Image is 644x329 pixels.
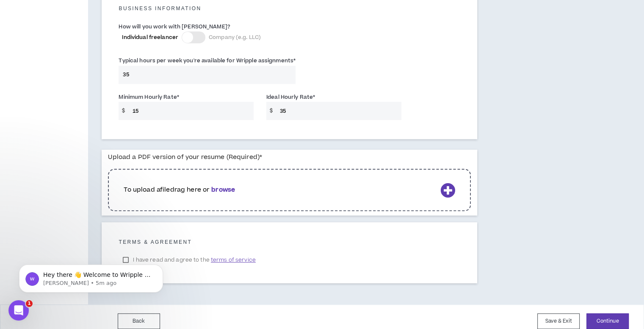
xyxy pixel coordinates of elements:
span: $ [119,102,128,120]
span: terms of service [211,256,256,264]
h5: Business Information [112,6,467,11]
h5: Terms & Agreement [119,239,460,245]
span: $ [266,102,276,120]
button: Continue [586,313,629,329]
label: Typical hours per week you're available for Wripple assignments [119,54,296,67]
p: To upload a file drag here or [124,185,437,195]
label: Ideal Hourly Rate [266,90,315,104]
span: Individual freelancer [122,33,178,41]
label: Upload a PDF version of your resume (Required) [108,150,262,164]
button: Back [118,313,160,329]
label: How will you work with [PERSON_NAME]? [119,20,230,33]
iframe: Intercom live chat [8,300,29,321]
input: Ex $75 [128,102,254,120]
iframe: Intercom notifications message [6,247,176,306]
div: To upload afiledrag here orbrowse [108,164,471,215]
button: Save & Exit [537,313,580,329]
b: browse [211,185,235,194]
input: Ex $90 [276,102,401,120]
label: Minimum Hourly Rate [119,90,179,104]
span: 1 [26,300,33,307]
label: I have read and agree to the [119,254,260,266]
span: Company (e.g. LLC) [209,33,261,41]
